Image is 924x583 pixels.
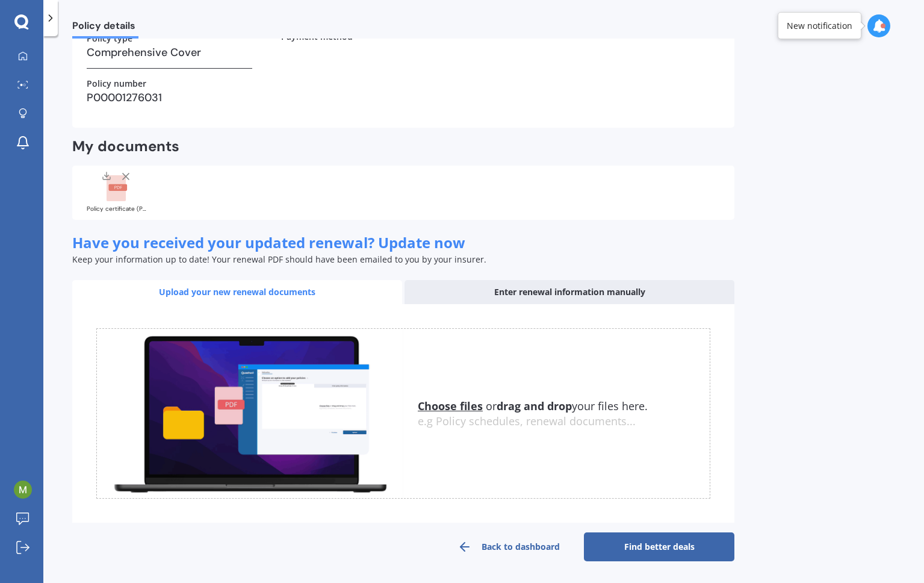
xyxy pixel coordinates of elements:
a: Find better deals [584,532,734,561]
img: upload.de96410c8ce839c3fdd5.gif [97,329,403,498]
div: Enter renewal information manually [405,280,734,304]
h3: P00001276031 [87,89,252,107]
div: Upload your new renewal documents [72,280,402,304]
span: or your files here. [418,399,648,413]
div: e.g Policy schedules, renewal documents... [418,415,710,428]
u: Choose files [418,399,483,413]
label: Policy number [87,78,146,89]
label: Payment method [281,31,353,42]
div: Policy certificate (P00001276031).pdf [87,206,147,212]
h3: Comprehensive Cover [87,43,252,61]
div: New notification [787,20,852,32]
span: Have you received your updated renewal? Update now [72,232,465,252]
img: ACg8ocIeK6PxhQ0Guhzk0Py79v7YgKZlQ-tMCPbmPJNuqQxiAUWJUA=s96-c [14,481,32,499]
a: Back to dashboard [433,532,584,561]
span: Policy details [72,20,138,36]
h2: My documents [72,137,179,156]
span: Keep your information up to date! Your renewal PDF should have been emailed to you by your insurer. [72,254,486,265]
b: drag and drop [497,399,572,413]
